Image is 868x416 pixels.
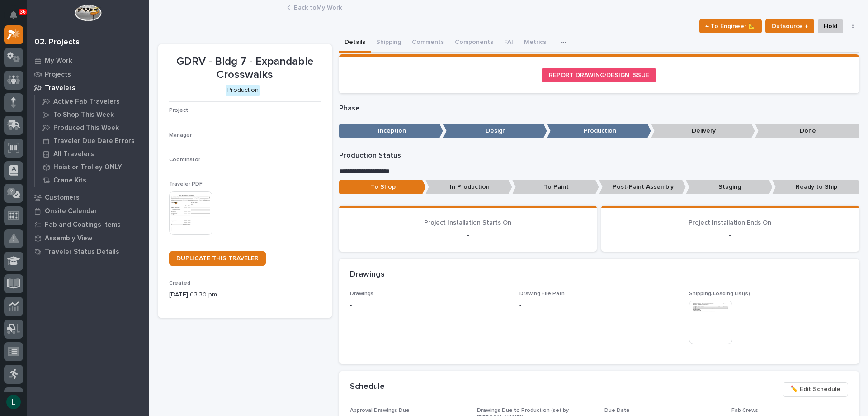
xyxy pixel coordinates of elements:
a: Traveler Due Date Errors [35,134,149,147]
a: Produced This Week [35,121,149,134]
a: Travelers [27,81,149,95]
p: To Shop [339,180,426,195]
p: Inception [339,124,443,139]
p: 36 [20,9,26,15]
p: - [350,301,509,310]
button: Hold [818,19,843,33]
a: Customers [27,191,149,204]
span: ✏️ Edit Schedule [790,384,840,395]
span: Drawings [350,291,373,296]
button: Comments [406,33,449,53]
a: All Travelers [35,148,149,160]
span: Fab Crews [731,408,758,413]
a: Assembly View [27,231,149,245]
button: users-avatar [4,392,23,411]
p: - [519,301,521,310]
p: Travelers [45,84,75,92]
button: ← To Engineer 📐 [699,19,762,33]
p: [DATE] 03:30 pm [169,290,321,300]
h2: Drawings [350,270,385,280]
p: Delivery [651,124,755,139]
p: Active Fab Travelers [53,98,120,106]
span: Project [169,108,188,113]
p: Traveler Status Details [45,248,119,256]
span: Approval Drawings Due [350,408,410,413]
button: FAI [499,33,519,53]
span: Outsource ↑ [771,21,808,32]
a: Hoist or Trolley ONLY [35,161,149,173]
p: Traveler Due Date Errors [53,137,135,145]
p: Ready to Ship [772,180,859,195]
p: - [612,230,848,241]
span: Shipping/Loading List(s) [689,291,750,296]
a: Back toMy Work [294,2,342,12]
button: Metrics [519,33,552,53]
button: ✏️ Edit Schedule [783,382,848,397]
span: Due Date [604,408,630,413]
p: Phase [339,104,859,113]
p: Hoist or Trolley ONLY [53,163,122,172]
span: Traveler PDF [169,182,203,187]
a: DUPLICATE THIS TRAVELER [169,251,266,266]
span: Manager [169,133,192,138]
div: 02. Projects [34,38,80,48]
p: To Shop This Week [53,111,114,119]
span: Drawing File Path [519,291,565,296]
button: Outsource ↑ [765,19,814,33]
p: Fab and Coatings Items [45,221,121,229]
a: My Work [27,54,149,67]
button: Components [449,33,499,53]
a: Onsite Calendar [27,204,149,218]
p: Done [755,124,859,139]
p: Produced This Week [53,124,119,132]
button: Details [339,33,371,53]
p: To Paint [512,180,599,195]
div: Notifications36 [11,11,23,25]
p: Projects [45,71,71,79]
p: Post-Paint Assembly [599,180,686,195]
span: Project Installation Starts On [424,220,511,226]
a: Active Fab Travelers [35,95,149,108]
p: Production Status [339,151,859,160]
p: All Travelers [53,150,94,158]
a: To Shop This Week [35,108,149,121]
p: Staging [686,180,773,195]
button: Notifications [4,5,23,24]
p: Production [547,124,651,139]
h2: Schedule [350,382,385,392]
span: Created [169,281,190,286]
div: Production [226,85,260,96]
p: GDRV - Bldg 7 - Expandable Crosswalks [169,55,321,81]
p: My Work [45,57,72,65]
span: Hold [824,21,837,32]
span: Coordinator [169,157,200,163]
p: Design [443,124,547,139]
p: Customers [45,194,80,202]
p: Onsite Calendar [45,207,97,215]
a: Traveler Status Details [27,245,149,258]
a: Crane Kits [35,174,149,186]
p: In Production [425,180,512,195]
span: DUPLICATE THIS TRAVELER [176,255,259,262]
a: REPORT DRAWING/DESIGN ISSUE [542,68,656,82]
span: REPORT DRAWING/DESIGN ISSUE [549,72,649,78]
p: Crane Kits [53,177,86,185]
p: - [350,230,586,241]
span: ← To Engineer 📐 [705,21,756,32]
span: Project Installation Ends On [689,220,771,226]
img: Workspace Logo [75,5,101,21]
a: Fab and Coatings Items [27,218,149,231]
a: Projects [27,67,149,81]
button: Shipping [371,33,406,53]
p: Assembly View [45,234,92,243]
